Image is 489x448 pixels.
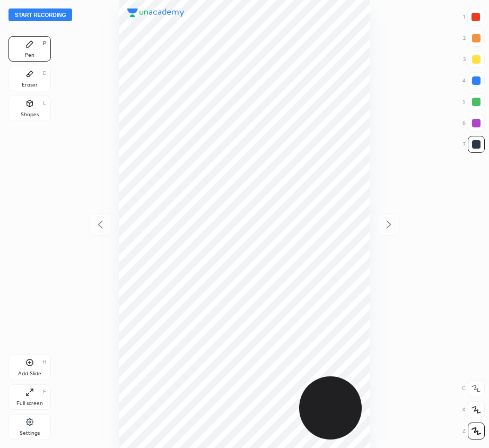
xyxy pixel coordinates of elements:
[127,8,185,17] img: logo.38c385cc.svg
[43,41,46,46] div: P
[22,82,38,88] div: Eraser
[42,359,46,365] div: H
[20,430,40,436] div: Settings
[462,401,485,418] div: X
[43,71,46,76] div: E
[43,389,46,394] div: F
[463,51,485,68] div: 3
[25,53,34,58] div: Pen
[463,30,485,47] div: 2
[8,8,72,21] button: Start recording
[18,371,41,376] div: Add Slide
[462,380,485,397] div: C
[463,8,484,25] div: 1
[462,93,485,110] div: 5
[21,112,39,117] div: Shapes
[43,100,46,106] div: L
[462,72,485,89] div: 4
[462,423,485,440] div: Z
[462,115,485,132] div: 6
[16,401,43,406] div: Full screen
[463,136,485,153] div: 7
